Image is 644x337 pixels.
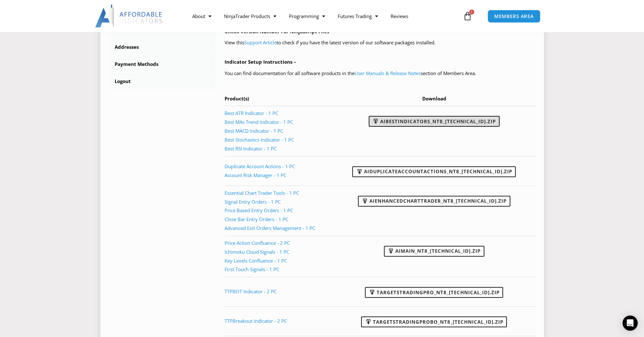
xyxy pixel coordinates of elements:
a: Essential Chart Trader Tools - 1 PC [225,190,299,196]
a: Logout [108,73,215,90]
span: Download [422,95,446,102]
a: Close Bar Entry Orders - 1 PC [225,216,288,222]
span: MEMBERS AREA [494,14,534,19]
a: TTPBreakout Indicator - 2 PC [225,318,287,324]
a: Duplicate Account Actions - 1 PC [225,163,295,169]
b: Indicator Setup Instructions – [225,59,296,65]
p: View this to check if you have the latest version of our software packages installed. [225,38,536,47]
a: Best MAs Trend Indicator - 1 PC [225,119,293,125]
a: Reviews [384,9,414,23]
a: Programming [282,9,331,23]
a: Key Levels Confluence - 1 PC [225,258,287,264]
a: Best ATR Indicator - 1 PC [225,110,278,116]
a: Support Article [244,39,277,46]
a: Futures Trading [331,9,384,23]
a: AIEnhancedChartTrader_NT8_[TECHNICAL_ID].zip [358,196,510,207]
a: User Manuals & Release Notes [354,70,421,76]
a: NinjaTrader Products [217,9,282,23]
a: TTPBOT Indicator - 2 PC [225,288,277,295]
a: Account Risk Manager - 1 PC [225,172,286,178]
a: TargetsTradingPro_NT8_[TECHNICAL_ID].zip [365,287,503,298]
a: Best Stochastics Indicator - 1 PC [225,137,294,143]
a: TargetsTradingProBO_NT8_[TECHNICAL_ID].zip [361,316,507,327]
a: MEMBERS AREA [488,10,540,23]
span: 1 [469,10,474,15]
a: AIDuplicateAccountActions_NT8_[TECHNICAL_ID].zip [352,166,516,177]
a: Best RSI Indicator - 1 PC [225,145,277,152]
a: AIMain_NT8_[TECHNICAL_ID].zip [384,246,484,257]
b: Check Version Number For NinjaScript Files – [225,28,333,35]
a: Price Action Confluence - 2 PC [225,240,290,246]
p: You can find documentation for all software products in the section of Members Area. [225,69,536,78]
a: 1 [454,7,481,25]
a: First Touch Signals - 1 PC [225,266,279,272]
a: Payment Methods [108,56,215,73]
a: Signal Entry Orders - 1 PC [225,199,281,205]
a: Ichimoku Cloud Signals - 1 PC [225,249,289,255]
div: Open Intercom Messenger [622,315,638,331]
a: About [186,9,217,23]
nav: Menu [186,9,461,23]
a: Price Based Entry Orders - 1 PC [225,207,293,213]
a: Best MACD Indicator - 1 PC [225,128,283,134]
span: Product(s) [225,95,249,102]
img: LogoAI | Affordable Indicators – NinjaTrader [95,5,163,28]
a: Advanced Exit Orders Management - 1 PC [225,225,315,231]
a: Addresses [108,39,215,55]
a: AIBestIndicators_NT8_[TECHNICAL_ID].zip [369,116,500,127]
